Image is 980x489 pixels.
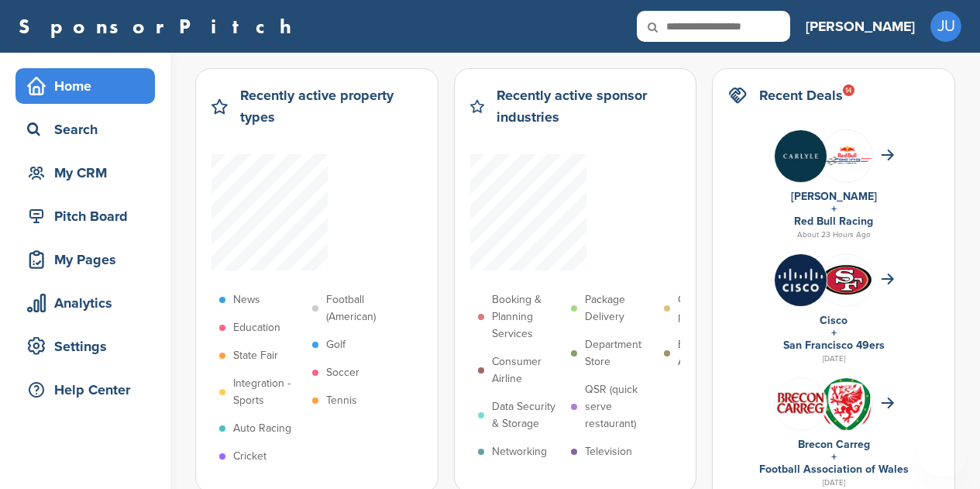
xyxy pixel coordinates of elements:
p: Bathroom Appliances [678,336,749,370]
a: + [831,326,837,339]
a: Cisco [820,314,848,327]
img: 170px football association of wales logo.svg [820,378,872,438]
a: + [831,202,837,215]
p: Cleaning products [678,291,749,325]
a: My Pages [15,242,155,277]
div: Analytics [23,289,155,317]
a: Home [15,68,155,104]
div: Help Center [23,376,155,404]
div: Home [23,72,155,100]
div: About 23 Hours Ago [728,228,939,242]
a: San Francisco 49ers [783,339,885,352]
div: Pitch Board [23,202,155,230]
p: Auto Racing [233,420,291,437]
p: Booking & Planning Services [492,291,563,343]
p: Consumer Airline [492,353,563,387]
a: [PERSON_NAME] [791,190,877,203]
div: Settings [23,332,155,360]
p: Education [233,319,280,336]
a: Brecon Carreg [798,438,870,451]
h2: Recently active sponsor industries [497,84,680,128]
a: Settings [15,329,155,364]
div: My Pages [23,246,155,274]
p: Tennis [326,392,357,409]
p: Soccer [326,364,359,381]
img: Jmyca1yn 400x400 [775,254,827,306]
p: State Fair [233,347,278,364]
iframe: Button to launch messaging window [918,427,968,477]
p: Integration - Sports [233,375,304,409]
a: Football Association of Wales [759,463,909,476]
p: Football (American) [326,291,397,325]
img: Eowf0nlc 400x400 [775,130,827,182]
p: Data Security & Storage [492,398,563,432]
p: News [233,291,260,308]
a: Help Center [15,372,155,408]
div: 14 [843,84,854,96]
p: Department Store [585,336,656,370]
p: Television [585,443,632,460]
div: My CRM [23,159,155,187]
p: Golf [326,336,346,353]
div: Search [23,115,155,143]
div: [DATE] [728,352,939,366]
h2: Recent Deals [759,84,843,106]
p: QSR (quick serve restaurant) [585,381,656,432]
p: Package Delivery [585,291,656,325]
p: Cricket [233,448,266,465]
span: JU [930,11,961,42]
a: SponsorPitch [19,16,301,36]
a: Analytics [15,285,155,321]
img: Data?1415805694 [820,264,872,295]
a: My CRM [15,155,155,191]
a: + [831,450,837,463]
a: [PERSON_NAME] [806,9,915,43]
a: Pitch Board [15,198,155,234]
img: Fvoowbej 400x400 [775,378,827,430]
h3: [PERSON_NAME] [806,15,915,37]
a: Search [15,112,155,147]
img: Data?1415811735 [820,146,872,166]
p: Networking [492,443,547,460]
a: Red Bull Racing [794,215,873,228]
h2: Recently active property types [240,84,422,128]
